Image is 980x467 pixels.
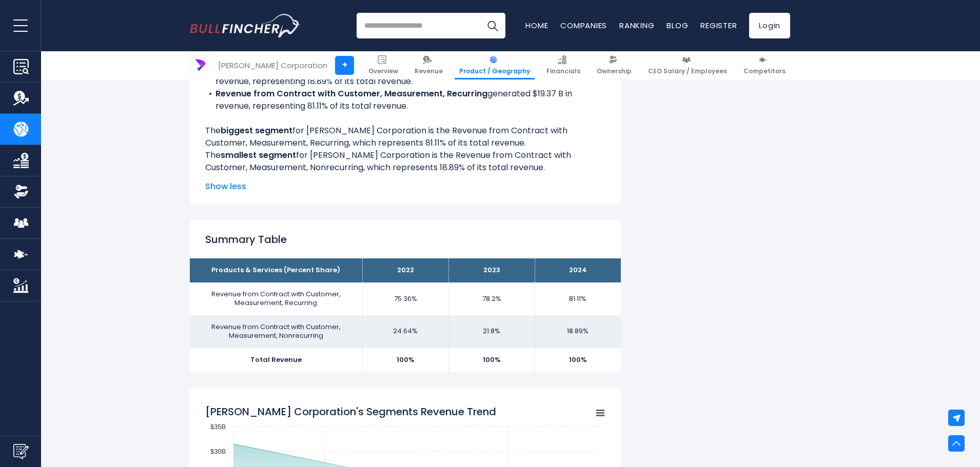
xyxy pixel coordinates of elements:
[415,67,443,75] span: Revenue
[459,67,530,75] span: Product / Geography
[190,282,362,315] td: Revenue from Contract with Customer, Measurement, Recurring
[190,315,362,348] td: Revenue from Contract with Customer, Measurement, Nonrecurring
[205,404,496,419] tspan: [PERSON_NAME] Corporation's Segments Revenue Trend
[364,51,403,79] a: Overview
[362,348,448,372] td: 100%
[455,51,535,79] a: Product / Geography
[190,348,362,372] td: Total Revenue
[525,20,548,31] a: Home
[739,51,790,79] a: Competitors
[535,282,621,315] td: 81.11%
[749,13,790,38] a: Login
[743,67,786,75] span: Competitors
[542,51,585,79] a: Financials
[619,20,654,31] a: Ranking
[546,67,580,75] span: Financials
[362,282,448,315] td: 75.36%
[210,423,226,431] text: $35B
[215,88,487,99] b: Revenue from Contract with Customer, Measurement, Recurring
[205,88,605,112] li: generated $19.37 B in revenue, representing 81.11% of its total revenue.
[410,51,447,79] a: Revenue
[535,348,621,372] td: 100%
[448,348,535,372] td: 100%
[700,20,737,31] a: Register
[335,56,354,75] a: +
[368,67,398,75] span: Overview
[221,149,296,161] b: smallest segment
[190,14,300,37] a: Go to homepage
[13,184,29,199] img: Ownership
[648,67,727,75] span: CEO Salary / Employees
[362,315,448,348] td: 24.64%
[362,258,448,282] th: 2022
[221,125,292,136] b: biggest segment
[190,258,362,282] th: Products & Services (Percent Share)
[448,315,535,348] td: 21.8%
[480,13,505,38] button: Search
[592,51,636,79] a: Ownership
[667,20,688,31] a: Blog
[205,180,605,193] span: Show less
[448,282,535,315] td: 78.2%
[535,315,621,348] td: 18.89%
[218,59,327,71] div: [PERSON_NAME] Corporation
[535,258,621,282] th: 2024
[205,2,605,174] div: The for [PERSON_NAME] Corporation is the Revenue from Contract with Customer, Measurement, Recurr...
[597,67,632,75] span: Ownership
[205,232,605,247] h2: Summary Table
[448,258,535,282] th: 2023
[643,51,732,79] a: CEO Salary / Employees
[190,14,301,37] img: Bullfincher logo
[560,20,607,31] a: Companies
[190,55,210,75] img: DHR logo
[210,448,226,455] text: $30B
